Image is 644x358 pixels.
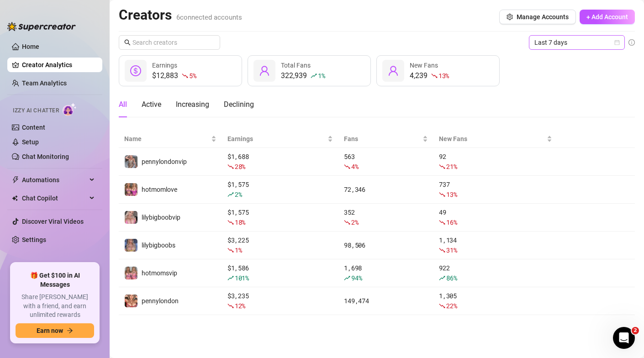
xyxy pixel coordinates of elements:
[614,40,620,45] span: calendar
[182,73,188,79] span: fall
[439,291,552,311] div: 1,305
[344,134,421,144] span: Fans
[125,211,137,224] img: lilybigboobvip
[351,218,358,226] span: 2 %
[125,239,137,252] img: lilybigboobs
[439,134,544,144] span: New Fans
[22,124,45,131] a: Content
[388,65,399,76] span: user
[152,70,196,81] div: $12,883
[439,263,552,283] div: 922
[22,79,67,87] a: Team Analytics
[63,103,77,116] img: AI Chatter
[142,186,177,193] span: hotmomlove
[586,13,628,21] span: + Add Account
[12,176,19,184] span: thunderbolt
[227,263,333,283] div: $ 1,586
[125,183,137,196] img: hotmomlove
[439,191,445,198] span: fall
[67,327,73,334] span: arrow-right
[189,71,196,80] span: 5 %
[22,58,95,72] a: Creator Analytics
[344,275,350,281] span: rise
[124,39,131,46] span: search
[125,267,137,279] img: hotmomsvip
[124,134,209,144] span: Name
[410,62,438,69] span: New Fans
[22,218,84,225] a: Discover Viral Videos
[439,179,552,200] div: 737
[613,327,635,349] iframe: Intercom live chat
[338,130,433,148] th: Fans
[517,13,569,21] span: Manage Accounts
[499,10,576,24] button: Manage Accounts
[227,247,234,253] span: fall
[227,191,234,198] span: rise
[16,293,94,320] span: Share [PERSON_NAME] with a friend, and earn unlimited rewards
[351,162,358,171] span: 4 %
[13,106,59,115] span: Izzy AI Chatter
[227,163,234,170] span: fall
[446,246,457,254] span: 31 %
[235,274,249,282] span: 101 %
[227,219,234,226] span: fall
[119,130,222,148] th: Name
[22,236,46,243] a: Settings
[410,70,449,81] div: 4,239
[446,190,457,199] span: 13 %
[439,303,445,309] span: fall
[142,214,180,221] span: lilybigboobvip
[438,71,449,80] span: 13 %
[130,65,141,76] span: dollar-circle
[344,240,428,250] div: 98,506
[446,274,457,282] span: 86 %
[439,235,552,255] div: 1,134
[446,162,457,171] span: 21 %
[125,295,137,307] img: pennylondon
[344,263,428,283] div: 1,698
[176,99,209,110] div: Increasing
[12,195,18,201] img: Chat Copilot
[281,70,325,81] div: 322,939
[22,43,39,50] a: Home
[224,99,254,110] div: Declining
[227,152,333,172] div: $ 1,688
[439,275,445,281] span: rise
[344,219,350,226] span: fall
[119,6,242,24] h2: Creators
[433,130,557,148] th: New Fans
[446,218,457,226] span: 16 %
[132,37,207,47] input: Search creators
[235,301,245,310] span: 12 %
[7,22,76,31] img: logo-BBDzfeDw.svg
[351,274,362,282] span: 94 %
[628,39,635,46] span: info-circle
[142,242,175,249] span: lilybigboobs
[632,327,639,334] span: 2
[446,301,457,310] span: 22 %
[344,163,350,170] span: fall
[281,62,311,69] span: Total Fans
[439,152,552,172] div: 92
[439,207,552,227] div: 49
[235,218,245,226] span: 18 %
[227,207,333,227] div: $ 1,575
[235,162,245,171] span: 28 %
[439,247,445,253] span: fall
[142,99,161,110] div: Active
[507,14,513,20] span: setting
[22,191,87,205] span: Chat Copilot
[344,207,428,227] div: 352
[16,271,94,289] span: 🎁 Get $100 in AI Messages
[235,246,242,254] span: 1 %
[22,173,87,187] span: Automations
[22,138,39,146] a: Setup
[439,163,445,170] span: fall
[142,269,177,277] span: hotmomsvip
[227,179,333,200] div: $ 1,575
[227,235,333,255] div: $ 3,225
[318,71,325,80] span: 1 %
[259,65,270,76] span: user
[344,184,428,195] div: 72,346
[152,62,177,69] span: Earnings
